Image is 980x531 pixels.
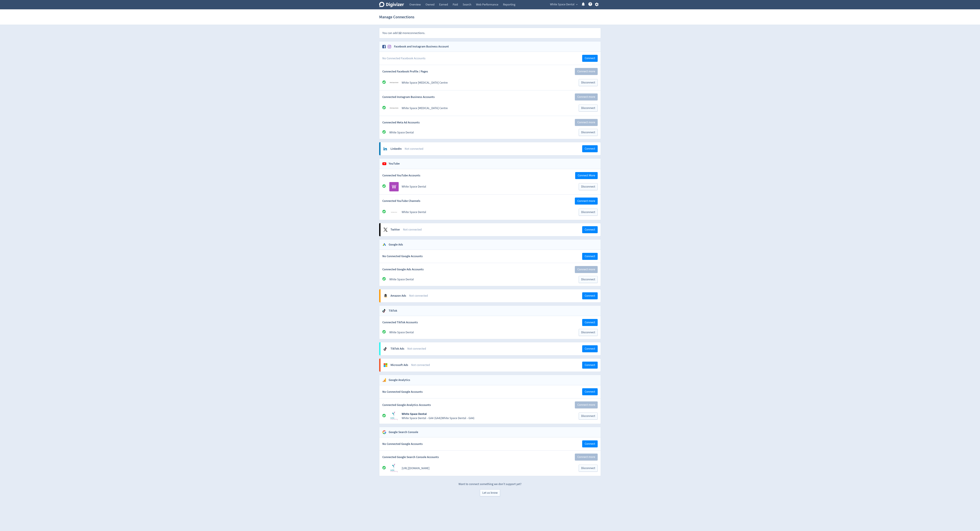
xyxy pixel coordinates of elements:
div: All good [382,130,389,135]
a: Amazon AdsNot connectedConnect [380,289,601,302]
span: Connect [585,364,595,367]
h2: TikTok [386,309,397,313]
span: Disconnect [581,107,595,110]
span: You can add more connections . [382,31,425,35]
button: Connect more [575,454,598,461]
a: Connect [582,319,598,326]
svg: Google Analytics [382,378,386,382]
span: Connect [585,57,595,60]
span: Connect [585,228,595,231]
button: Connect [582,145,598,152]
span: Connect More [578,174,595,177]
a: White Space [MEDICAL_DATA] Centre [402,81,448,85]
img: Avatar for https://www.whitespacedental.com.au/ [389,464,399,473]
span: No Connected Google Accounts [382,390,423,394]
div: White Space Dental - GA4 (GA4) ( White Space Dental - GA4 ) [402,416,576,420]
span: White Space Dental [550,2,574,7]
a: White Space [MEDICAL_DATA] Centre [402,106,448,110]
a: [URL][DOMAIN_NAME] [402,466,429,470]
a: White Space Dental [389,131,414,134]
h2: YouTube [386,162,400,166]
div: All good [382,330,389,335]
button: White Space Dental [549,2,578,7]
span: Connect more [577,70,595,73]
button: Connect [582,345,598,352]
span: Disconnect [581,211,595,214]
button: Disconnect [579,209,598,216]
button: Connect [582,292,598,299]
button: Connect more [575,266,598,273]
h2: Google Analytics [386,378,410,382]
a: White Space Dental [389,277,414,281]
span: Connect [585,321,595,324]
span: Connected Google Search Console Accounts [382,455,439,459]
button: Connect [582,253,598,260]
span: Disconnect [581,185,595,188]
h1: Manage Connections [379,12,414,22]
button: Connect More [575,172,598,179]
span: Connected Instagram Business Accounts [382,95,435,99]
span: expand_more [575,3,578,6]
a: White Space Dental [402,210,426,214]
span: Connect more [577,95,595,98]
button: Connect [582,55,598,62]
button: Connect more [575,68,598,75]
span: Connected TikTok Accounts [382,320,418,324]
button: Disconnect [579,465,598,472]
span: Connected Meta Ad Accounts [382,120,420,125]
h2: Facebook and Instagram Business Account [392,44,449,49]
button: Disconnect [579,329,598,336]
div: All good [382,106,389,111]
a: LinkedInNot connectedConnect [380,142,601,155]
div: All good [382,210,389,215]
span: Connected YouTube Accounts [382,173,420,178]
img: Avatar for White Space Dental & Implant Centre [389,103,399,113]
span: Connected Google Analytics Accounts [382,403,431,407]
button: Disconnect [579,183,598,190]
span: No Connected Google Accounts [382,442,423,446]
span: Disconnect [581,467,595,470]
span: Connect more [577,268,595,271]
h2: Google Search Console [386,430,418,434]
button: Connect [582,440,598,447]
a: White Space Dental [389,330,414,334]
span: Disconnect [581,415,595,418]
span: Connected Google Ads Accounts [382,267,424,271]
span: No Connected Facebook Accounts [382,56,425,60]
span: Disconnect [581,278,595,281]
div: Microsoft Ads [390,363,408,367]
button: Disconnect [579,276,598,283]
span: Connect [585,294,595,297]
span: Disconnect [581,131,595,134]
button: Connect more [575,198,598,205]
b: White Space Dental [402,412,427,416]
span: Connect [585,347,595,350]
span: Connect [585,442,595,445]
div: Twitter [390,228,400,232]
img: Avatar for White Space Dental - GA4 [389,411,399,421]
span: Connect [585,390,595,393]
button: Connect more [575,401,598,408]
img: Avatar for White Space Dental [389,208,399,217]
button: Disconnect [579,79,598,86]
a: White Space DentalWhite Space Dental - GA4 (GA4)(White Space Dental - GA4) [402,412,576,420]
a: TwitterNot connectedConnect [380,223,601,236]
span: Connect [585,147,595,150]
a: White Space Dental [402,185,426,189]
div: Not connected [411,363,582,367]
a: Microsoft AdsNot connectedConnect [380,359,601,372]
span: Connected YouTube Channels [382,199,420,203]
button: Disconnect [579,105,598,112]
span: Let us know [482,491,498,494]
button: Connect [582,388,598,395]
span: Connect more [577,200,595,203]
div: Not connected [405,147,582,151]
button: Connect more [575,119,598,126]
svg: Google Analytics [382,430,386,434]
p: Want to connect something we don’t support yet? [379,479,601,486]
div: TikTok Ads [390,347,404,351]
